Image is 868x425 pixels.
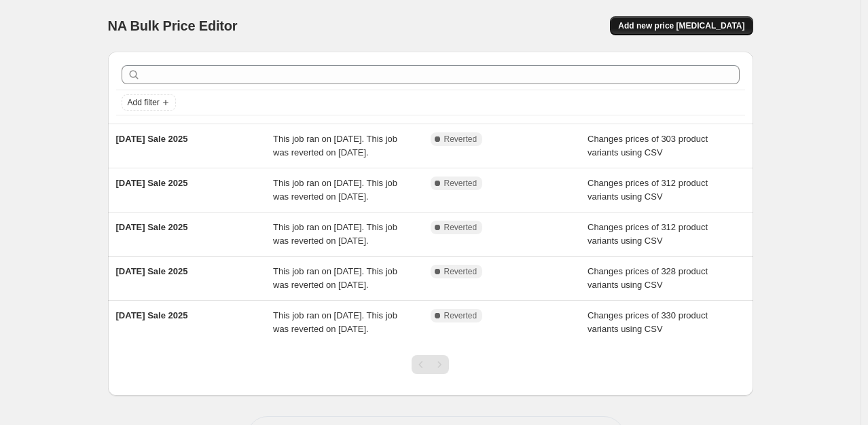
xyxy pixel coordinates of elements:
[273,178,397,202] span: This job ran on [DATE]. This job was reverted on [DATE].
[618,20,744,31] span: Add new price [MEDICAL_DATA]
[444,266,477,277] span: Reverted
[116,222,188,232] span: [DATE] Sale 2025
[587,222,708,246] span: Changes prices of 312 product variants using CSV
[444,222,477,233] span: Reverted
[128,97,160,108] span: Add filter
[587,178,708,202] span: Changes prices of 312 product variants using CSV
[444,178,477,189] span: Reverted
[610,16,753,35] button: Add new price [MEDICAL_DATA]
[444,134,477,145] span: Reverted
[116,134,188,144] span: [DATE] Sale 2025
[116,310,188,320] span: [DATE] Sale 2025
[587,134,708,158] span: Changes prices of 303 product variants using CSV
[273,134,397,158] span: This job ran on [DATE]. This job was reverted on [DATE].
[444,310,477,321] span: Reverted
[108,18,238,33] span: NA Bulk Price Editor
[273,266,397,290] span: This job ran on [DATE]. This job was reverted on [DATE].
[122,94,176,111] button: Add filter
[116,178,188,188] span: [DATE] Sale 2025
[587,310,708,334] span: Changes prices of 330 product variants using CSV
[273,310,397,334] span: This job ran on [DATE]. This job was reverted on [DATE].
[273,222,397,246] span: This job ran on [DATE]. This job was reverted on [DATE].
[587,266,708,290] span: Changes prices of 328 product variants using CSV
[116,266,188,276] span: [DATE] Sale 2025
[412,355,449,374] nav: Pagination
